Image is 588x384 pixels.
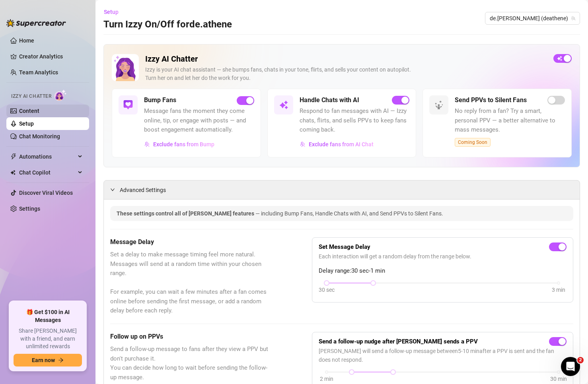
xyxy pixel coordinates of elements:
span: Send a follow-up message to fans after they view a PPV but don't purchase it. You can decide how ... [110,345,272,382]
span: Exclude fans from Bump [153,141,214,147]
img: logo-BBDzfeDw.svg [6,19,66,27]
img: svg%3e [300,142,306,147]
strong: Set Message Delay [319,243,370,250]
span: Each interaction will get a random delay from the range below. [319,252,567,261]
a: Content [19,108,39,114]
span: Setup [104,9,119,15]
span: Coming Soon [455,138,491,147]
img: svg%3e [123,100,133,110]
span: Message fans the moment they come online, tip, or engage with posts — and boost engagement automa... [144,107,254,135]
div: expanded [110,185,120,194]
div: Izzy is your AI chat assistant — she bumps fans, chats in your tone, flirts, and sells your conte... [145,66,547,82]
span: Earn now [32,357,55,363]
a: Settings [19,206,40,212]
h5: Handle Chats with AI [300,95,359,105]
a: Creator Analytics [19,50,83,63]
div: 30 min [550,374,567,383]
span: 🎁 Get $100 in AI Messages [14,308,82,324]
span: thunderbolt [10,153,17,160]
img: svg%3e [144,142,150,147]
span: Share [PERSON_NAME] with a friend, and earn unlimited rewards [14,327,82,351]
span: Respond to fan messages with AI — Izzy chats, flirts, and sells PPVs to keep fans coming back. [300,107,410,135]
div: 30 sec [319,285,335,294]
div: 2 min [320,374,333,383]
span: de.athene (deathene) [490,12,575,24]
img: Izzy AI Chatter [112,54,139,81]
strong: Send a follow-up nudge after [PERSON_NAME] sends a PPV [319,338,478,345]
span: Automations [19,150,76,163]
div: 3 min [552,285,565,294]
img: svg%3e [279,100,288,110]
span: arrow-right [58,357,64,363]
span: These settings control all of [PERSON_NAME] features [117,210,255,217]
span: Izzy AI Chatter [11,93,51,100]
h3: Turn Izzy On/Off for de.athene [103,18,232,31]
a: Home [19,37,34,44]
h2: Izzy AI Chatter [145,54,547,64]
img: Chat Copilot [10,170,16,175]
span: — including Bump Fans, Handle Chats with AI, and Send PPVs to Silent Fans. [255,210,443,217]
span: Delay range: 30 sec - 1 min [319,266,567,276]
a: Setup [19,120,34,127]
button: Earn nowarrow-right [14,354,82,367]
span: No reply from a fan? Try a smart, personal PPV — a better alternative to mass messages. [455,107,565,135]
h5: Send PPVs to Silent Fans [455,95,527,105]
button: Exclude fans from Bump [144,138,215,151]
span: Set a delay to make message timing feel more natural. Messages will send at a random time within ... [110,250,272,316]
span: Exclude fans from AI Chat [309,141,374,147]
a: Team Analytics [19,69,58,76]
span: Chat Copilot [19,166,76,179]
span: expanded [110,187,115,192]
button: Setup [103,6,125,18]
span: team [571,16,576,21]
img: AI Chatter [55,89,67,101]
button: Exclude fans from AI Chat [300,138,374,151]
span: Advanced Settings [120,186,166,194]
h5: Message Delay [110,237,272,247]
span: 2 [577,357,584,363]
h5: Follow up on PPVs [110,332,272,341]
iframe: Intercom live chat [561,357,580,376]
span: [PERSON_NAME] will send a follow-up message between 5 - 10 min after a PPV is sent and the fan do... [319,347,567,364]
h5: Bump Fans [144,95,176,105]
a: Discover Viral Videos [19,190,73,196]
a: Chat Monitoring [19,133,60,140]
img: svg%3e [434,100,444,110]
